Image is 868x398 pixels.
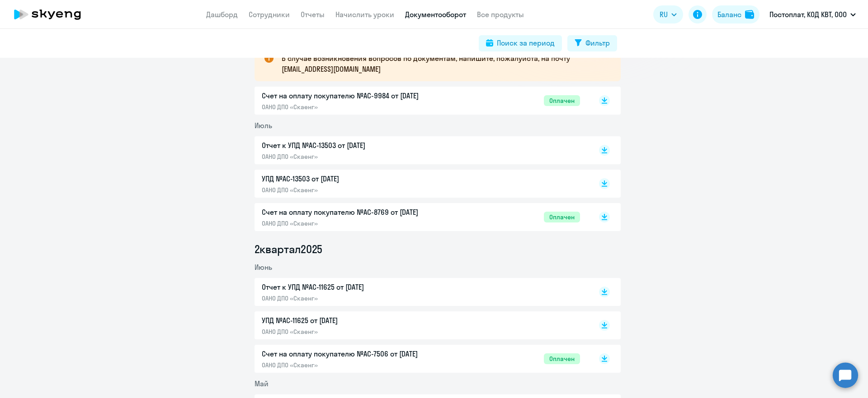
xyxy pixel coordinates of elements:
[262,186,452,194] p: ОАНО ДПО «Скаенг»
[335,10,394,19] a: Начислить уроки
[653,5,683,23] button: RU
[262,173,580,194] a: УПД №AC-13503 от [DATE]ОАНО ДПО «Скаенг»
[717,9,741,20] div: Баланс
[249,10,290,19] a: Сотрудники
[477,10,524,19] a: Все продукты
[255,379,269,388] span: Май
[262,294,452,302] p: ОАНО ДПО «Скаенг»
[206,10,238,19] a: Дашборд
[745,10,754,19] img: balance
[255,263,272,272] span: Июнь
[262,103,452,111] p: ОАНО ДПО «Скаенг»
[712,5,759,23] button: Балансbalance
[301,10,325,19] a: Отчеты
[262,90,580,111] a: Счет на оплату покупателю №AC-9984 от [DATE]ОАНО ДПО «Скаенг»Оплачен
[262,90,452,101] p: Счет на оплату покупателю №AC-9984 от [DATE]
[567,35,617,51] button: Фильтр
[544,353,580,364] span: Оплачен
[262,140,580,161] a: Отчет к УПД №AC-13503 от [DATE]ОАНО ДПО «Скаенг»
[405,10,466,19] a: Документооборот
[544,212,580,222] span: Оплачен
[262,207,580,227] a: Счет на оплату покупателю №AC-8769 от [DATE]ОАНО ДПО «Скаенг»Оплачен
[262,328,452,336] p: ОАНО ДПО «Скаенг»
[262,282,452,292] p: Отчет к УПД №AC-11625 от [DATE]
[262,219,452,227] p: ОАНО ДПО «Скаенг»
[479,35,562,51] button: Поиск за период
[585,37,610,48] div: Фильтр
[765,4,860,25] button: Постоплат, КОД КВТ, ООО
[262,207,452,218] p: Счет на оплату покупателю №AC-8769 от [DATE]
[262,315,452,326] p: УПД №AC-11625 от [DATE]
[255,121,272,130] span: Июль
[282,53,604,74] p: В случае возникновения вопросов по документам, напишите, пожалуйста, на почту [EMAIL_ADDRESS][DOM...
[262,348,580,369] a: Счет на оплату покупателю №AC-7506 от [DATE]ОАНО ДПО «Скаенг»Оплачен
[262,173,452,184] p: УПД №AC-13503 от [DATE]
[262,348,452,359] p: Счет на оплату покупателю №AC-7506 от [DATE]
[497,37,555,48] div: Поиск за период
[262,140,452,151] p: Отчет к УПД №AC-13503 от [DATE]
[255,242,621,256] li: 2 квартал 2025
[660,9,668,20] span: RU
[544,95,580,106] span: Оплачен
[262,315,580,336] a: УПД №AC-11625 от [DATE]ОАНО ДПО «Скаенг»
[262,282,580,302] a: Отчет к УПД №AC-11625 от [DATE]ОАНО ДПО «Скаенг»
[769,9,847,20] p: Постоплат, КОД КВТ, ООО
[262,153,452,161] p: ОАНО ДПО «Скаенг»
[262,361,452,369] p: ОАНО ДПО «Скаенг»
